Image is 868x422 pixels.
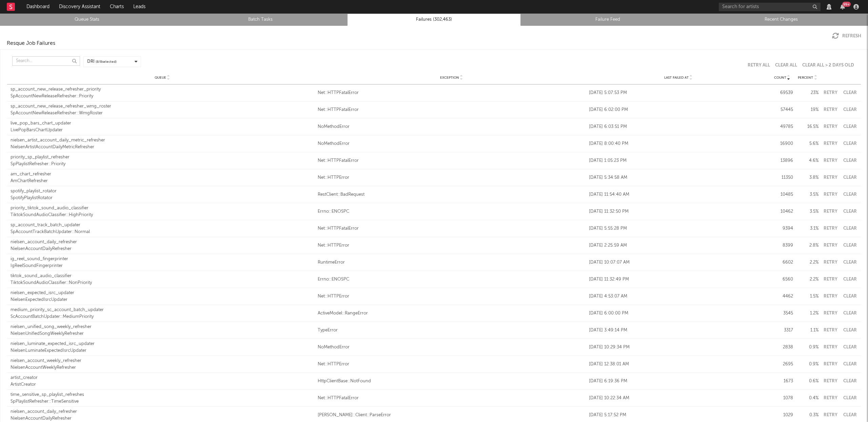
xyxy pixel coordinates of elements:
button: Clear [842,328,857,332]
span: Count [774,76,786,80]
div: Net::HTTPError [318,293,586,300]
a: NoMethodError [318,140,586,147]
a: HttpClientBase::NotFound [318,378,586,385]
div: SpAccountNewReleaseRefresher::Priority [11,93,314,100]
div: nielsen_account_daily_refresher [11,239,314,246]
button: Retry [822,209,839,214]
span: ( 8 / 8 selected) [96,59,117,64]
div: NielsenAccountDailyRefresher [11,246,314,252]
div: Net::HTTPFatalError [318,157,586,164]
div: 16.5 % [796,123,818,130]
a: Failures (302,463) [351,16,517,24]
button: Clear [842,345,857,349]
button: Clear [842,396,857,400]
a: Net::HTTPError [318,361,586,368]
a: nielsen_artist_account_daily_metric_refresherNielsenArtistAccountDailyMetricRefresher [11,137,314,150]
a: Recent Changes [698,16,864,24]
a: nielsen_expected_isrc_updaterNielsenExpectedIsrcUpdater [11,290,314,303]
button: Clear [842,277,857,282]
div: 3.1 % [796,225,818,232]
a: NoMethodError [318,123,586,130]
div: 0.3 % [796,412,818,419]
div: RuntimeError [318,259,586,266]
div: [DATE] 10:22:34 AM [589,395,768,402]
a: sp_account_track_batch_updaterSpAccountTrackBatchUpdater::Normal [11,222,314,235]
a: live_pop_bars_chart_updaterLivePopBarsChartUpdater [11,120,314,133]
a: nielsen_account_daily_refresherNielsenAccountDailyRefresher [11,239,314,252]
a: sp_account_new_release_refresher_prioritySpAccountNewReleaseRefresher::Priority [11,86,314,99]
div: nielsen_expected_isrc_updater [11,290,314,296]
div: sp_account_new_release_refresher_wmg_roster [11,103,314,110]
div: 2.2 % [796,259,818,266]
div: 3.5 % [796,208,818,215]
div: SpAccountNewReleaseRefresher::WmgRoster [11,110,314,117]
div: Errno::ENOSPC [318,276,586,283]
a: ActiveModel::RangeError [318,310,586,317]
button: Clear [842,294,857,299]
a: [PERSON_NAME]::Client::ParseError [318,412,586,419]
a: Net::HTTPError [318,174,586,181]
div: [DATE] 11:32:50 PM [589,208,768,215]
button: Clear [842,379,857,383]
button: Retry [822,260,839,265]
div: am_chart_refresher [11,171,314,178]
button: Retry [822,396,839,400]
div: ScAccountBatchUpdater::MediumPriority [11,313,314,320]
div: SpAccountTrackBatchUpdater::Normal [11,229,314,235]
div: 1078 [771,395,793,402]
div: Net::HTTPFatalError [318,395,586,402]
button: Retry [822,294,839,299]
div: NielsenUnifiedSongWeeklyRefresher [11,330,314,337]
div: [DATE] 5:17:52 PM [589,412,768,419]
div: TiktokSoundAudioClassifier::NonPriority [11,280,314,286]
div: NielsenArtistAccountDailyMetricRefresher [11,144,314,151]
button: Clear [842,362,857,366]
button: Retry [822,379,839,383]
div: 57445 [771,107,793,113]
div: Errno::ENOSPC [318,208,586,215]
button: Retry [822,175,839,180]
div: [DATE] 6:19:36 PM [589,378,768,385]
button: Clear All > 2 Days Old [802,63,854,68]
div: 1.5 % [796,293,818,300]
div: NielsenAccountWeeklyRefresher [11,364,314,371]
button: Retry [822,226,839,231]
a: artist_creatorArtistCreator [11,375,314,388]
a: Net::HTTPFatalError [318,90,586,96]
span: Percent [798,76,813,80]
div: 1.1 % [796,327,818,334]
button: 99+ [840,4,845,9]
div: IgReelSoundFingerprinter [11,263,314,269]
div: 2695 [771,361,793,368]
div: [DATE] 12:38:01 AM [589,361,768,368]
div: 99 + [842,2,851,7]
button: Retry [822,141,839,146]
button: Clear [842,413,857,417]
div: 4462 [771,293,793,300]
input: Search... [12,56,80,66]
button: Clear [842,243,857,248]
div: 0.9 % [796,361,818,368]
button: Clear [842,192,857,197]
div: SpPlaylistRefresher::Priority [11,161,314,168]
div: nielsen_account_daily_refresher [11,408,314,415]
button: Retry [822,91,839,95]
div: 49785 [771,123,793,130]
div: 69539 [771,90,793,96]
div: 23 % [796,90,818,96]
a: TypeError [318,327,586,334]
div: [DATE] 2:25:59 AM [589,242,768,249]
div: 2838 [771,344,793,351]
button: Clear [842,108,857,112]
a: Batch Tasks [177,16,343,24]
div: 4.6 % [796,157,818,164]
a: tiktok_sound_audio_classifierTiktokSoundAudioClassifier::NonPriority [11,273,314,286]
div: [DATE] 8:00:40 PM [589,140,768,147]
div: priority_sp_playlist_refresher [11,154,314,161]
